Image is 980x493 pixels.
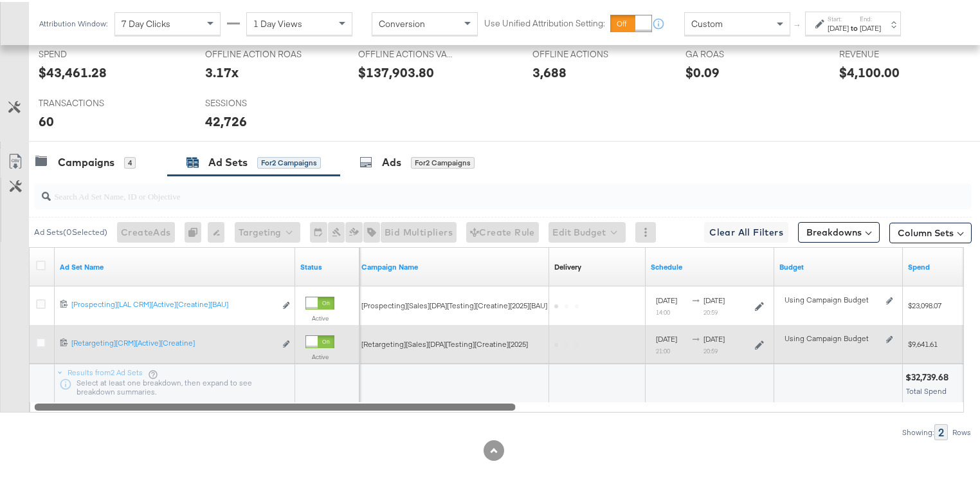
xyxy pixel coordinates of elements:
label: End: [860,13,881,21]
span: [DATE] [656,332,677,342]
span: OFFLINE ACTIONS [532,46,629,59]
div: Rows [952,426,972,435]
span: Conversion [379,16,425,28]
a: Shows the current state of your Ad Set. [300,260,354,270]
label: Active [305,312,334,321]
div: $43,461.28 [39,61,107,80]
div: [Prospecting][LAL CRM][Active][Creatine][BAU] [71,297,275,308]
div: Ad Sets ( 0 Selected) [34,225,107,236]
div: $4,100.00 [839,61,900,80]
div: for 2 Campaigns [411,155,475,167]
a: [Prospecting][LAL CRM][Active][Creatine][BAU] [71,297,275,311]
sub: 21:00 [656,345,670,353]
span: [Prospecting][Sales][DPA][Testing][Creatine][2025][BAU] [361,299,547,308]
a: Reflects the ability of your Ad Set to achieve delivery based on ad states, schedule and budget. [554,260,581,270]
button: Breakdowns [798,220,880,241]
div: $137,903.80 [358,61,434,80]
a: Your Ad Set name. [60,260,290,270]
div: 60 [39,110,54,129]
span: 7 Day Clicks [122,16,170,28]
button: Clear All Filters [704,220,788,241]
div: 42,726 [205,110,247,129]
button: Column Sets [889,221,972,241]
div: $0.09 [685,61,720,80]
label: Active [305,351,334,359]
div: Attribution Window: [39,17,108,26]
span: OFFLINE ACTIONS VALUE [358,46,455,59]
sub: 14:00 [656,306,670,314]
div: 4 [124,155,136,167]
div: [DATE] [860,21,881,32]
div: 2 [934,422,948,438]
div: for 2 Campaigns [257,155,321,167]
span: GA ROAS [685,46,782,59]
span: 1 Day Views [253,16,302,28]
span: REVENUE [839,46,936,59]
span: [DATE] [656,293,677,303]
span: [Retargeting][Sales][DPA][Testing][Creatine][2025] [361,337,528,347]
span: Custom [691,16,723,28]
div: Ads [382,153,401,168]
div: Showing: [902,426,934,435]
a: Shows when your Ad Set is scheduled to deliver. [651,260,769,270]
label: Use Unified Attribution Setting: [484,15,605,28]
input: Search Ad Set Name, ID or Objective [51,176,887,201]
a: [Retargeting][CRM][Active][Creatine] [71,336,275,349]
span: Clear All Filters [709,223,783,239]
div: [Retargeting][CRM][Active][Creatine] [71,336,275,346]
span: [DATE] [703,332,725,342]
span: SESSIONS [205,95,302,107]
div: Ad Sets [208,153,248,168]
div: [DATE] [828,21,849,32]
span: SPEND [39,46,135,59]
span: ↑ [792,22,804,26]
strong: to [849,21,860,31]
div: 3.17x [205,61,239,80]
div: Using Campaign Budget [785,293,883,303]
sub: 20:59 [703,345,718,353]
div: $32,739.68 [905,369,952,382]
div: Campaigns [58,153,114,168]
div: Delivery [554,260,581,270]
span: TRANSACTIONS [39,95,135,107]
a: Your campaign name. [361,260,544,270]
span: OFFLINE ACTION ROAS [205,46,302,59]
div: 3,688 [532,61,567,80]
div: Using Campaign Budget [785,331,883,342]
span: [DATE] [703,293,725,303]
sub: 20:59 [703,306,718,314]
label: Start: [828,13,849,21]
div: 0 [185,220,208,241]
a: Shows the current budget of Ad Set. [779,260,898,270]
span: Total Spend [906,384,947,394]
